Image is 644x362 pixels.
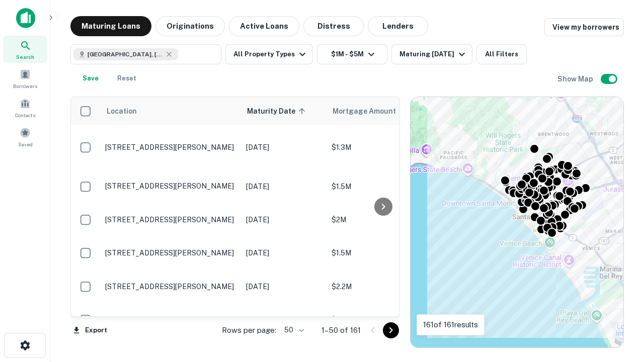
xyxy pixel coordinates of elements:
p: $1.3M [332,142,432,153]
span: [GEOGRAPHIC_DATA], [GEOGRAPHIC_DATA], [GEOGRAPHIC_DATA] [88,50,163,59]
a: View my borrowers [544,18,624,36]
div: 0 0 [411,97,623,347]
span: Search [16,53,34,61]
a: Saved [3,123,47,150]
span: Saved [18,140,33,148]
button: Save your search to get updates of matches that match your search criteria. [74,68,107,88]
button: $1M - $5M [317,44,387,64]
p: Rows per page: [222,324,276,336]
p: [STREET_ADDRESS][PERSON_NAME] [105,215,236,224]
p: [STREET_ADDRESS][PERSON_NAME] [105,315,236,324]
button: Maturing Loans [70,16,151,36]
th: Mortgage Amount [327,97,437,125]
a: Search [3,36,47,63]
p: [STREET_ADDRESS][PERSON_NAME] [105,182,236,191]
button: Maturing [DATE] [391,44,472,64]
th: Location [100,97,241,125]
p: 1–50 of 161 [321,324,361,336]
span: Borrowers [13,82,37,90]
button: Originations [155,16,225,36]
p: [DATE] [246,214,321,225]
p: 161 of 161 results [423,319,478,331]
p: $2M [332,214,432,225]
button: All Filters [476,44,527,64]
button: All Property Types [225,44,313,64]
button: Export [70,323,110,338]
p: $2.2M [332,281,432,292]
button: Reset [111,68,143,88]
h6: Show Map [557,73,595,84]
button: Distress [303,16,364,36]
p: [STREET_ADDRESS][PERSON_NAME] [105,143,236,152]
img: capitalize-icon.png [16,8,35,28]
div: 50 [280,323,305,337]
p: $1.5M [332,181,432,192]
p: [STREET_ADDRESS][PERSON_NAME] [105,248,236,257]
button: Go to next page [383,322,399,338]
span: Mortgage Amount [333,105,409,117]
span: Maturity Date [247,105,308,117]
p: $1.3M [332,314,432,325]
a: Borrowers [3,65,47,92]
span: Contacts [15,111,35,119]
span: Location [106,105,137,117]
p: [STREET_ADDRESS][PERSON_NAME] [105,282,236,291]
a: Contacts [3,94,47,121]
p: $1.5M [332,247,432,258]
th: Maturity Date [241,97,327,125]
p: [DATE] [246,247,321,258]
p: [DATE] [246,142,321,153]
p: [DATE] [246,181,321,192]
button: Lenders [368,16,428,36]
iframe: Chat Widget [594,282,644,330]
button: Active Loans [229,16,299,36]
p: [DATE] [246,314,321,325]
div: Maturing [DATE] [399,48,468,60]
p: [DATE] [246,281,321,292]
